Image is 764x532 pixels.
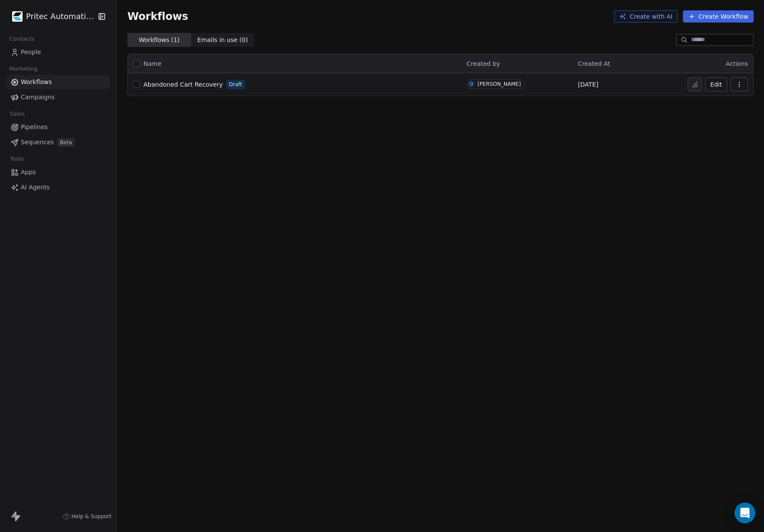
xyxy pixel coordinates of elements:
[705,78,727,91] button: Edit
[21,168,36,177] span: Apps
[197,36,248,45] span: Emails in use ( 0 )
[143,80,223,89] a: Abandoned Cart Recovery
[143,81,223,88] span: Abandoned Cart Recovery
[26,11,95,22] span: Pritec Automation
[735,503,755,523] div: Open Intercom Messenger
[470,81,473,88] div: O
[6,62,41,75] span: Marketing
[578,80,598,89] span: [DATE]
[6,107,29,120] span: Sales
[7,45,110,59] a: People
[10,9,92,24] button: Pritec Automation
[63,513,111,520] a: Help & Support
[478,81,521,87] div: [PERSON_NAME]
[72,513,111,520] span: Help & Support
[21,183,50,192] span: AI Agents
[21,93,55,102] span: Campaigns
[143,59,161,68] span: Name
[7,90,110,104] a: Campaigns
[21,138,54,147] span: Sequences
[12,11,23,22] img: b646f82e.png
[7,165,110,179] a: Apps
[7,135,110,149] a: SequencesBeta
[21,78,52,87] span: Workflows
[6,32,38,45] span: Contacts
[127,10,188,23] span: Workflows
[7,75,110,89] a: Workflows
[683,10,754,23] button: Create Workflow
[6,152,27,165] span: Tools
[229,81,242,88] span: Draft
[57,138,75,147] span: Beta
[21,123,48,132] span: Pipelines
[21,48,41,57] span: People
[614,10,678,23] button: Create with AI
[726,60,748,67] span: Actions
[467,60,500,67] span: Created by
[7,180,110,195] a: AI Agents
[7,120,110,134] a: Pipelines
[578,60,610,67] span: Created At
